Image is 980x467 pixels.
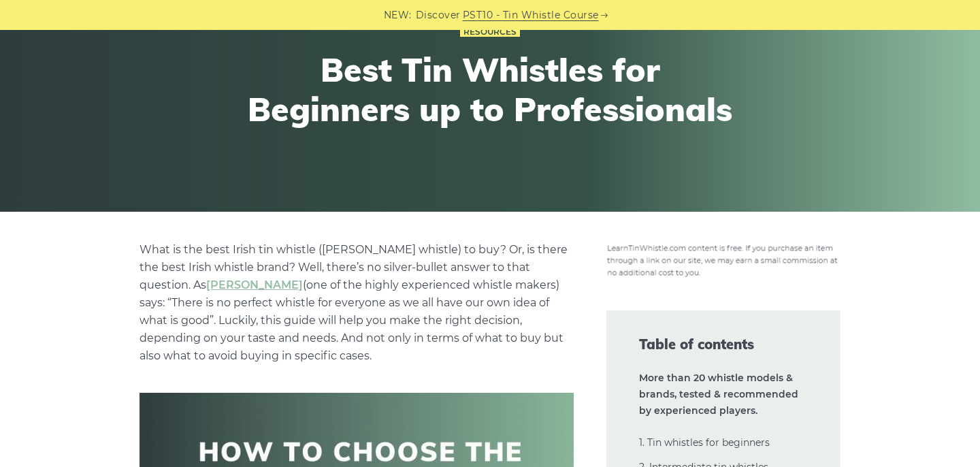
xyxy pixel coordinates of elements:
[460,27,520,37] a: Resources
[463,7,599,23] a: PST10 - Tin Whistle Course
[416,7,461,23] span: Discover
[384,7,412,23] span: NEW:
[639,372,798,417] strong: More than 20 whistle models & brands, tested & recommended by experienced players.
[240,50,740,129] h1: Best Tin Whistles for Beginners up to Professionals
[639,436,770,449] a: 1. Tin whistles for beginners
[140,241,574,365] p: What is the best Irish tin whistle ([PERSON_NAME] whistle) to buy? Or, is there the best Irish wh...
[639,335,808,354] span: Table of contents
[206,278,303,291] a: undefined (opens in a new tab)
[606,241,840,278] img: disclosure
